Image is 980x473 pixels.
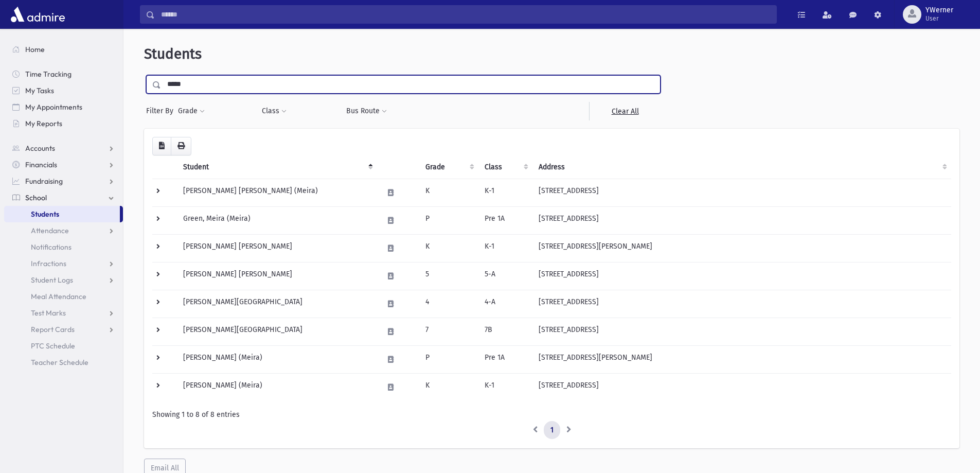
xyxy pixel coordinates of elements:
[478,262,532,290] td: 5-A
[31,259,66,268] span: Infractions
[31,242,72,252] span: Notifications
[532,262,951,290] td: [STREET_ADDRESS]
[4,99,123,115] a: My Appointments
[31,341,75,351] span: PTC Schedule
[532,318,951,345] td: [STREET_ADDRESS]
[4,354,123,371] a: Teacher Schedule
[152,409,951,420] div: Showing 1 to 8 of 8 entries
[532,206,951,234] td: [STREET_ADDRESS]
[177,262,377,290] td: [PERSON_NAME] [PERSON_NAME]
[177,179,377,206] td: [PERSON_NAME] [PERSON_NAME] (Meira)
[177,234,377,262] td: [PERSON_NAME] [PERSON_NAME]
[4,272,123,288] a: Student Logs
[4,156,123,173] a: Financials
[478,318,532,345] td: 7B
[4,255,123,272] a: Infractions
[532,345,951,373] td: [STREET_ADDRESS][PERSON_NAME]
[152,137,171,155] button: CSV
[419,290,478,318] td: 4
[31,275,73,285] span: Student Logs
[4,173,123,189] a: Fundraising
[25,86,54,95] span: My Tasks
[4,189,123,206] a: School
[419,155,478,179] th: Grade: activate to sort column ascending
[261,102,287,120] button: Class
[31,209,59,219] span: Students
[419,373,478,401] td: K
[478,234,532,262] td: K-1
[4,321,123,338] a: Report Cards
[31,308,66,318] span: Test Marks
[532,290,951,318] td: [STREET_ADDRESS]
[532,373,951,401] td: [STREET_ADDRESS]
[146,106,177,116] span: Filter By
[925,14,953,23] span: User
[4,66,123,82] a: Time Tracking
[478,373,532,401] td: K-1
[419,318,478,345] td: 7
[419,179,478,206] td: K
[25,177,63,186] span: Fundraising
[177,155,377,179] th: Student: activate to sort column descending
[532,179,951,206] td: [STREET_ADDRESS]
[4,82,123,99] a: My Tasks
[25,102,82,112] span: My Appointments
[31,292,86,301] span: Meal Attendance
[155,5,776,24] input: Search
[925,6,953,14] span: YWerner
[4,239,123,255] a: Notifications
[25,160,57,169] span: Financials
[25,119,62,128] span: My Reports
[4,288,123,305] a: Meal Attendance
[346,102,387,120] button: Bus Route
[419,345,478,373] td: P
[177,373,377,401] td: [PERSON_NAME] (Meira)
[4,115,123,132] a: My Reports
[8,4,67,25] img: AdmirePro
[4,338,123,354] a: PTC Schedule
[419,262,478,290] td: 5
[25,45,45,54] span: Home
[4,206,120,222] a: Students
[532,234,951,262] td: [STREET_ADDRESS][PERSON_NAME]
[171,137,191,155] button: Print
[4,140,123,156] a: Accounts
[4,305,123,321] a: Test Marks
[25,193,47,202] span: School
[177,318,377,345] td: [PERSON_NAME][GEOGRAPHIC_DATA]
[177,290,377,318] td: [PERSON_NAME][GEOGRAPHIC_DATA]
[419,234,478,262] td: K
[177,102,205,120] button: Grade
[478,206,532,234] td: Pre 1A
[478,155,532,179] th: Class: activate to sort column ascending
[4,41,123,58] a: Home
[4,222,123,239] a: Attendance
[177,206,377,234] td: Green, Meira (Meira)
[31,358,88,367] span: Teacher Schedule
[544,421,560,440] a: 1
[589,102,661,120] a: Clear All
[532,155,951,179] th: Address: activate to sort column ascending
[31,325,75,334] span: Report Cards
[478,179,532,206] td: K-1
[25,69,72,79] span: Time Tracking
[177,345,377,373] td: [PERSON_NAME] (Meira)
[25,144,55,153] span: Accounts
[419,206,478,234] td: P
[144,45,202,62] span: Students
[478,290,532,318] td: 4-A
[478,345,532,373] td: Pre 1A
[31,226,69,235] span: Attendance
